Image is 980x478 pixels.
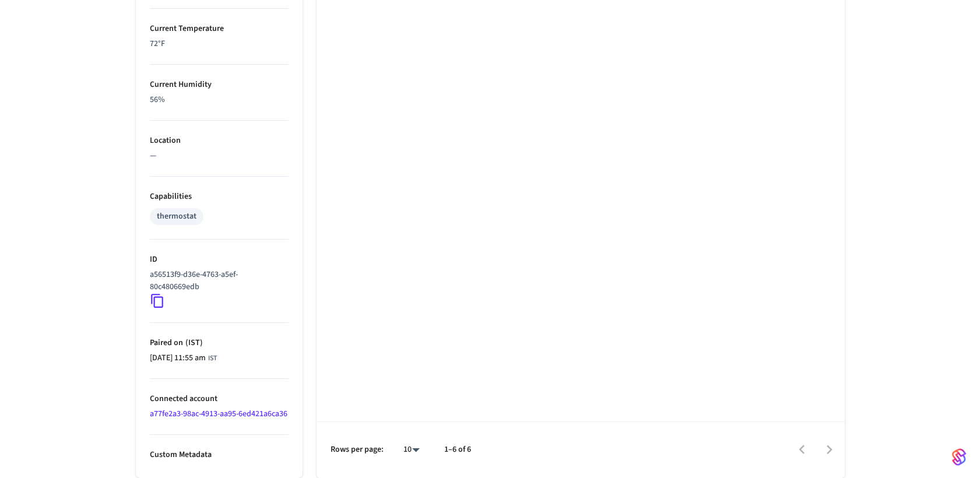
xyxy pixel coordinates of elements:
p: Paired on [150,337,289,349]
p: Location [150,135,289,147]
p: Capabilities [150,191,289,203]
p: a56513f9-d36e-4763-a5ef-80c480669edb [150,269,284,293]
span: IST [208,353,217,364]
span: ( IST ) [183,337,203,349]
p: 56% [150,94,289,106]
p: Custom Metadata [150,449,289,461]
p: — [150,150,289,162]
p: 72 °F [150,38,289,50]
p: Rows per page: [331,444,384,456]
span: [DATE] 11:55 am [150,352,206,364]
p: 1–6 of 6 [444,444,471,456]
p: Connected account [150,393,289,405]
p: Current Temperature [150,23,289,35]
img: SeamLogoGradient.69752ec5.svg [952,448,966,466]
p: Current Humidity [150,79,289,91]
a: a77fe2a3-98ac-4913-aa95-6ed421a6ca36 [150,408,287,420]
div: thermostat [157,210,196,223]
p: ID [150,254,289,266]
div: 10 [398,441,426,458]
div: Asia/Calcutta [150,352,217,364]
